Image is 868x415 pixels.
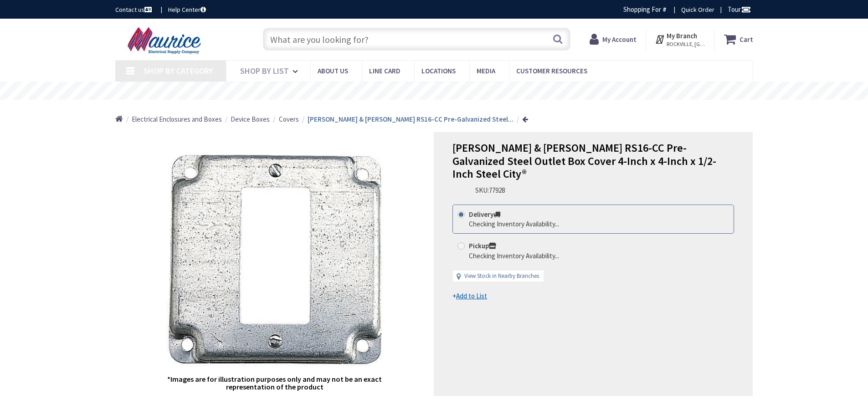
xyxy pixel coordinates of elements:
[728,5,751,14] span: Tour
[623,5,661,14] span: Shopping For
[452,292,487,300] span: +
[477,67,495,75] span: Media
[168,5,206,14] a: Help Center
[489,186,505,195] span: 77928
[166,375,383,391] h5: *Images are for illustration purposes only and may not be an exact representation of the product
[115,5,154,14] a: Contact us
[421,67,456,75] span: Locations
[452,291,487,301] a: +Add to List
[667,31,697,40] strong: My Branch
[667,41,705,48] span: ROCKVILLE, [GEOGRAPHIC_DATA]
[369,67,401,75] span: Line Card
[464,272,539,281] a: View Stock in Nearby Branches
[663,5,667,14] strong: #
[279,115,299,123] span: Covers
[231,115,270,123] span: Device Boxes
[452,141,716,181] span: [PERSON_NAME] & [PERSON_NAME] RS16-CC Pre-Galvanized Steel Outlet Box Cover 4-Inch x 4-Inch x 1/2...
[456,292,487,300] u: Add to List
[469,241,496,250] strong: Pickup
[144,66,213,76] span: Shop By Category
[724,31,753,47] a: Cart
[231,114,270,124] a: Device Boxes
[681,5,714,14] a: Quick Order
[655,31,705,47] div: My Branch ROCKVILLE, [GEOGRAPHIC_DATA]
[469,219,559,229] div: Checking Inventory Availability...
[240,66,289,76] span: Shop By List
[469,251,559,261] div: Checking Inventory Availability...
[115,26,216,55] img: Maurice Electrical Supply Company
[279,114,299,124] a: Covers
[166,151,383,368] img: Thomas & Betts RS16-CC Pre-Galvanized Steel Outlet Box Cover 4-Inch x 4-Inch x 1/2-Inch Steel City®
[308,115,514,123] strong: [PERSON_NAME] & [PERSON_NAME] RS16-CC Pre-Galvanized Steel...
[590,31,637,47] a: My Account
[602,35,637,44] strong: My Account
[132,115,222,123] span: Electrical Enclosures and Boxes
[475,185,505,195] div: SKU:
[132,114,222,124] a: Electrical Enclosures and Boxes
[516,67,587,75] span: Customer Resources
[263,28,570,51] input: What are you looking for?
[740,31,753,47] strong: Cart
[469,210,500,219] strong: Delivery
[318,67,348,75] span: About us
